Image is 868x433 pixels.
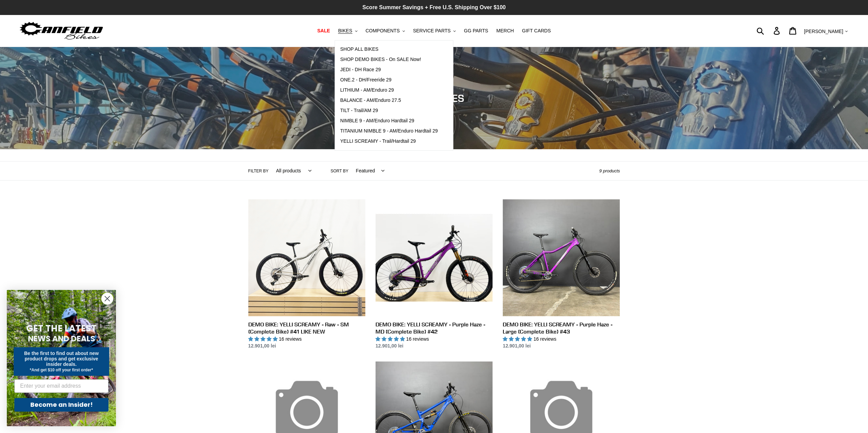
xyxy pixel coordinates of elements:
span: GIFT CARDS [522,28,551,34]
span: YELLI SCREAMY - Trail/Hardtail 29 [340,138,416,144]
span: 9 products [599,168,620,173]
a: JEDI - DH Race 29 [335,65,443,75]
a: SHOP DEMO BIKES - On SALE Now! [335,55,443,65]
input: Search [760,23,778,38]
a: MERCH [493,26,517,35]
span: Be the first to find out about new product drops and get exclusive insider deals. [24,351,99,367]
a: NIMBLE 9 - AM/Enduro Hardtail 29 [335,116,443,126]
a: BALANCE - AM/Enduro 27.5 [335,95,443,106]
span: COMPONENTS [366,28,400,34]
span: TITANIUM NIMBLE 9 - AM/Enduro Hardtail 29 [340,128,438,134]
a: SHOP ALL BIKES [335,44,443,55]
span: MERCH [496,28,514,34]
span: SHOP DEMO BIKES - On SALE Now! [340,57,421,62]
input: Enter your email address [14,379,108,393]
span: LITHIUM - AM/Enduro 29 [340,87,394,93]
img: Canfield Bikes [19,20,104,42]
button: Close dialog [101,293,113,305]
span: NIMBLE 9 - AM/Enduro Hardtail 29 [340,118,414,124]
span: ONE.2 - DH/Freeride 29 [340,77,391,83]
label: Filter by [248,168,269,174]
label: Sort by [330,168,348,174]
a: LITHIUM - AM/Enduro 29 [335,85,443,95]
span: JEDI - DH Race 29 [340,67,381,73]
span: SERVICE PARTS [413,28,451,34]
a: SALE [314,26,333,35]
span: SHOP ALL BIKES [340,46,378,52]
a: ONE.2 - DH/Freeride 29 [335,75,443,85]
button: COMPONENTS [362,26,408,35]
span: NEWS AND DEALS [28,333,95,344]
button: BIKES [335,26,361,35]
span: SALE [317,28,330,34]
a: GG PARTS [460,26,491,35]
a: TITANIUM NIMBLE 9 - AM/Enduro Hardtail 29 [335,126,443,136]
span: TILT - Trail/AM 29 [340,108,378,113]
button: SERVICE PARTS [410,26,459,35]
span: *And get $10 off your first order* [30,368,93,372]
span: BIKES [338,28,352,34]
a: YELLI SCREAMY - Trail/Hardtail 29 [335,136,443,146]
a: TILT - Trail/AM 29 [335,106,443,116]
span: GG PARTS [464,28,488,34]
span: BALANCE - AM/Enduro 27.5 [340,97,401,103]
span: GET THE LATEST [26,322,97,335]
button: Become an Insider! [14,398,108,412]
a: GIFT CARDS [518,26,554,35]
